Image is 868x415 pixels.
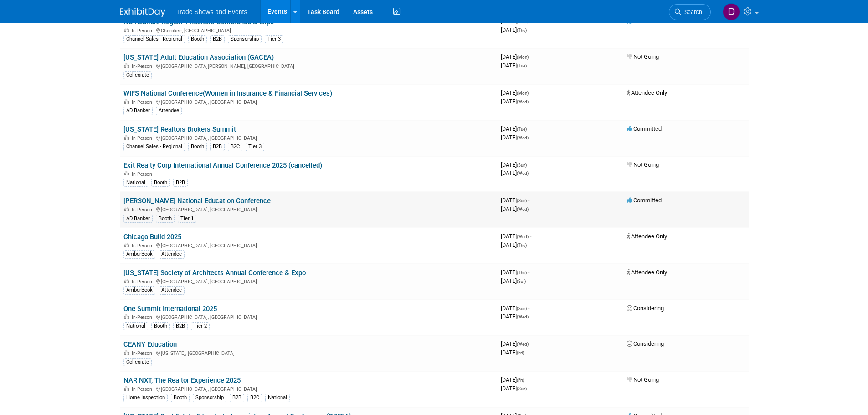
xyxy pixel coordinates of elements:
[120,8,165,17] img: ExhibitDay
[517,28,527,33] span: (Thu)
[530,89,531,96] span: -
[123,305,217,313] a: One Summit International 2025
[517,243,527,248] span: (Thu)
[627,161,659,168] span: Not Going
[501,277,526,284] span: [DATE]
[210,35,225,43] div: B2B
[151,179,170,187] div: Booth
[517,350,524,355] span: (Fri)
[501,313,529,320] span: [DATE]
[188,143,207,151] div: Booth
[501,376,527,383] span: [DATE]
[124,171,129,176] img: In-Person Event
[132,207,155,213] span: In-Person
[123,35,185,43] div: Channel Sales - Regional
[132,171,155,177] span: In-Person
[132,135,155,141] span: In-Person
[151,322,170,330] div: Booth
[123,349,493,356] div: [US_STATE], [GEOGRAPHIC_DATA]
[124,63,129,68] img: In-Person Event
[528,161,529,168] span: -
[530,233,531,240] span: -
[156,215,175,223] div: Booth
[193,394,226,402] div: Sponsorship
[228,35,262,43] div: Sponsorship
[246,143,264,151] div: Tier 3
[123,89,332,97] a: WIFS National Conference(Women in Insurance & Financial Services)
[123,179,148,187] div: National
[669,4,711,20] a: Search
[525,376,527,383] span: -
[501,305,529,312] span: [DATE]
[627,18,662,25] span: Committed
[530,340,531,347] span: -
[191,322,210,330] div: Tier 2
[517,55,529,60] span: (Mon)
[123,161,322,169] a: Exit Realty Corp International Annual Conference 2025 (cancelled)
[156,107,182,115] div: Attendee
[123,134,493,141] div: [GEOGRAPHIC_DATA], [GEOGRAPHIC_DATA]
[123,125,236,133] a: [US_STATE] Realtors Brokers Summit
[517,63,527,68] span: (Tue)
[501,269,529,276] span: [DATE]
[501,169,529,176] span: [DATE]
[123,205,493,213] div: [GEOGRAPHIC_DATA], [GEOGRAPHIC_DATA]
[517,234,529,239] span: (Wed)
[124,350,129,355] img: In-Person Event
[173,179,188,187] div: B2B
[528,269,529,276] span: -
[132,243,155,249] span: In-Person
[123,107,153,115] div: AD Banker
[123,53,274,61] a: [US_STATE] Adult Education Association (GACEA)
[501,89,531,96] span: [DATE]
[501,125,529,132] span: [DATE]
[132,279,155,285] span: In-Person
[681,9,702,15] span: Search
[132,99,155,105] span: In-Person
[123,197,271,205] a: [PERSON_NAME] National Education Conference
[123,376,241,384] a: NAR NXT, The Realtor Experience 2025
[123,98,493,105] div: [GEOGRAPHIC_DATA], [GEOGRAPHIC_DATA]
[123,215,153,223] div: AD Banker
[517,19,529,24] span: (Mon)
[247,394,262,402] div: B2C
[501,205,529,212] span: [DATE]
[188,35,207,43] div: Booth
[123,385,493,392] div: [GEOGRAPHIC_DATA], [GEOGRAPHIC_DATA]
[627,305,664,312] span: Considering
[178,215,196,223] div: Tier 1
[517,91,529,96] span: (Mon)
[501,62,527,69] span: [DATE]
[171,394,190,402] div: Booth
[124,243,129,247] img: In-Person Event
[123,340,177,348] a: CEANY Education
[123,26,493,34] div: Cherokee, [GEOGRAPHIC_DATA]
[723,3,740,20] img: Deb Leadbetter
[173,322,188,330] div: B2B
[517,99,529,104] span: (Wed)
[501,18,531,25] span: [DATE]
[228,143,242,151] div: B2C
[230,394,244,402] div: B2B
[265,394,290,402] div: National
[501,340,531,347] span: [DATE]
[132,63,155,69] span: In-Person
[517,135,529,140] span: (Wed)
[517,306,527,311] span: (Sun)
[627,53,659,60] span: Not Going
[501,98,529,105] span: [DATE]
[517,171,529,176] span: (Wed)
[627,269,667,276] span: Attendee Only
[501,134,529,141] span: [DATE]
[123,250,155,258] div: AmberBook
[517,270,527,275] span: (Thu)
[123,322,148,330] div: National
[123,71,152,79] div: Collegiate
[124,279,129,283] img: In-Person Event
[123,313,493,320] div: [GEOGRAPHIC_DATA], [GEOGRAPHIC_DATA]
[530,18,531,25] span: -
[124,314,129,319] img: In-Person Event
[124,99,129,104] img: In-Person Event
[517,163,527,168] span: (Sun)
[210,143,225,151] div: B2B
